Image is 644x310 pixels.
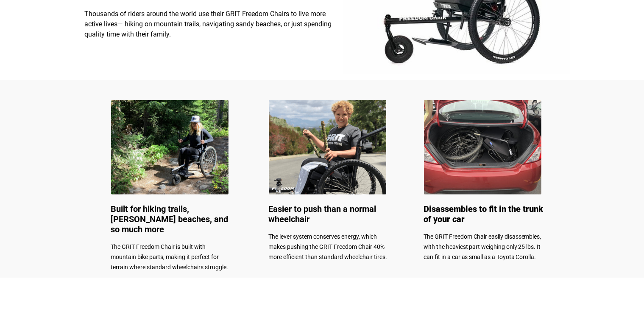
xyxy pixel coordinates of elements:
span: Built for hiking trails, [PERSON_NAME] beaches, and so much more [111,204,229,234]
span: Easier to push than a normal wheelchair [269,204,376,224]
span: The GRIT Freedom Chair easily disassembles, with the heaviest part weighing only 25 lbs. It can f... [424,233,541,260]
input: Get more information [30,205,103,221]
span: The GRIT Freedom Chair is built with mountain bike parts, making it perfect for terrain where sta... [111,243,229,271]
span: Disassembles to fit in the trunk of your car [424,204,543,224]
span: The lever system conserves energy, which makes pushing the GRIT Freedom Chair 40% more efficient ... [269,233,388,260]
span: Thousands of riders around the world use their GRIT Freedom Chairs to live more active lives— hik... [85,10,332,38]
